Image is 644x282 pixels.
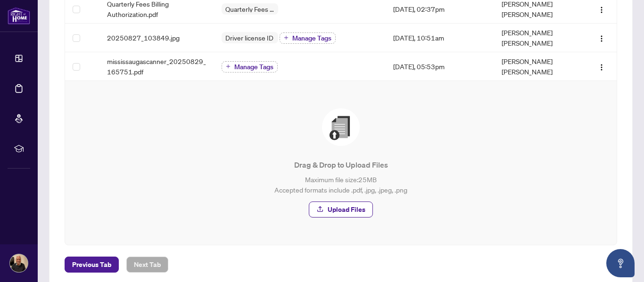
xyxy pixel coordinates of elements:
[292,35,331,41] span: Manage Tags
[222,61,278,73] button: Manage Tags
[598,35,605,42] img: Logo
[594,59,609,74] button: Logo
[280,32,336,44] button: Manage Tags
[494,52,580,81] td: [PERSON_NAME] [PERSON_NAME]
[76,92,605,234] span: File UploadDrag & Drop to Upload FilesMaximum file size:25MBAccepted formats include .pdf, .jpg, ...
[222,34,277,41] span: Driver license ID
[72,257,111,272] span: Previous Tab
[107,56,206,77] span: mississaugascanner_20250829_165751.pdf
[322,108,360,146] img: File Upload
[598,64,605,71] img: Logo
[10,254,28,272] img: Profile Icon
[65,257,119,273] button: Previous Tab
[598,6,605,14] img: Logo
[8,7,30,24] img: logo
[309,201,373,218] button: Upload Files
[84,159,598,170] p: Drag & Drop to Upload Files
[328,202,365,217] span: Upload Files
[386,52,495,81] td: [DATE], 05:53pm
[606,249,635,277] button: Open asap
[234,64,273,70] span: Manage Tags
[284,35,289,40] span: plus
[494,24,580,52] td: [PERSON_NAME] [PERSON_NAME]
[226,64,231,69] span: plus
[594,1,609,16] button: Logo
[386,24,495,52] td: [DATE], 10:51am
[126,257,168,273] button: Next Tab
[84,174,598,195] p: Maximum file size: 25 MB Accepted formats include .pdf, .jpg, .jpeg, .png
[107,32,180,43] span: 20250827_103849.jpg
[222,6,278,12] span: Quarterly Fees Billing Authorization
[594,30,609,45] button: Logo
